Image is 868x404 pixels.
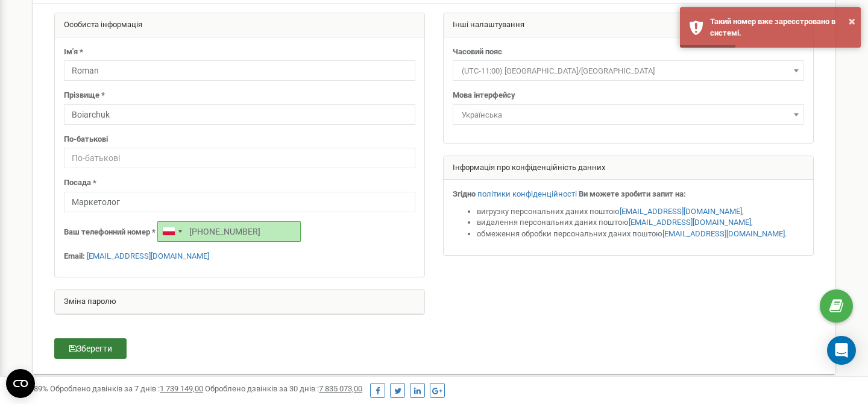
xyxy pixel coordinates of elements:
[55,290,424,314] div: Зміна паролю
[157,221,301,242] input: +1-800-555-55-55
[579,189,686,198] strong: Ви можете зробити запит на:
[54,338,127,359] button: Зберегти
[64,134,108,145] label: По-батькові
[64,90,105,101] label: Прізвище *
[55,13,424,37] div: Особиста інформація
[64,177,96,189] label: Посада *
[457,107,800,124] span: Українська
[629,218,751,227] a: [EMAIL_ADDRESS][DOMAIN_NAME]
[444,156,813,180] div: Інформація про конфіденційність данних
[50,384,203,393] span: Оброблено дзвінків за 7 днів :
[827,336,856,365] div: Open Intercom Messenger
[64,104,415,125] input: Прізвище
[453,90,515,101] label: Мова інтерфейсу
[64,192,415,212] input: Посада
[64,227,156,238] label: Ваш телефонний номер *
[64,251,85,260] strong: Email:
[453,104,804,125] span: Українська
[477,217,804,229] li: видалення персональних даних поштою ,
[453,46,502,58] label: Часовий пояс
[477,206,804,218] li: вигрузку персональних даних поштою ,
[205,384,362,393] span: Оброблено дзвінків за 30 днів :
[64,60,415,81] input: Ім'я
[453,60,804,81] span: (UTC-11:00) Pacific/Midway
[64,148,415,168] input: По-батькові
[158,222,186,241] div: Telephone country code
[620,207,742,216] a: [EMAIL_ADDRESS][DOMAIN_NAME]
[160,384,203,393] u: 1 739 149,00
[662,229,785,238] a: [EMAIL_ADDRESS][DOMAIN_NAME]
[64,46,83,58] label: Ім'я *
[6,369,35,398] button: Open CMP widget
[444,13,813,37] div: Інші налаштування
[87,251,209,260] a: [EMAIL_ADDRESS][DOMAIN_NAME]
[319,384,362,393] u: 7 835 073,00
[477,229,804,240] li: обмеження обробки персональних даних поштою .
[453,189,476,198] strong: Згідно
[849,13,855,30] button: ×
[457,63,800,80] span: (UTC-11:00) Pacific/Midway
[477,189,577,198] a: політики конфіденційності
[710,16,852,39] div: Такий номер вже зареєстровано в системі.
